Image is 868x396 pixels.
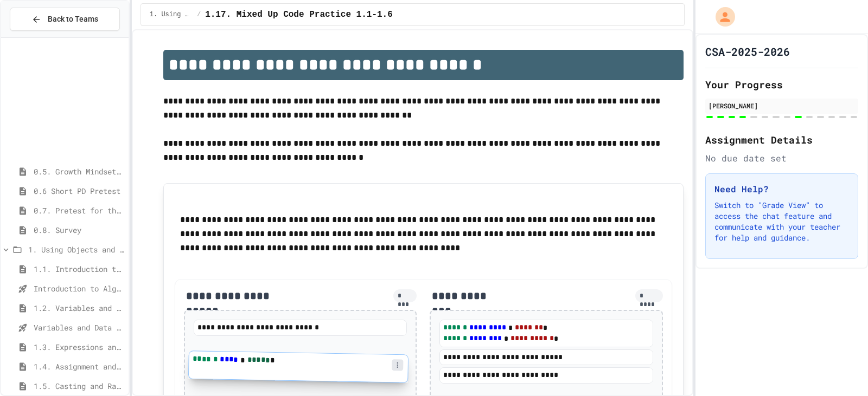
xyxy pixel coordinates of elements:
[28,244,124,255] span: 1. Using Objects and Methods
[197,10,201,19] span: /
[822,353,857,385] iframe: chat widget
[714,200,849,243] p: Switch to "Grade View" to access the chat feature and communicate with your teacher for help and ...
[10,8,120,31] button: Back to Teams
[34,185,124,197] span: 0.6 Short PD Pretest
[34,361,124,372] span: 1.4. Assignment and Input
[705,132,858,147] h2: Assignment Details
[150,10,193,19] span: 1. Using Objects and Methods
[34,283,124,294] span: Introduction to Algorithms, Programming, and Compilers
[34,224,124,236] span: 0.8. Survey
[709,101,855,111] div: [PERSON_NAME]
[704,4,738,29] div: My Account
[705,44,790,59] h1: CSA-2025-2026
[34,302,124,314] span: 1.2. Variables and Data Types
[34,166,124,177] span: 0.5. Growth Mindset and Pair Programming
[34,380,124,392] span: 1.5. Casting and Ranges of Values
[34,263,124,275] span: 1.1. Introduction to Algorithms, Programming, and Compilers
[205,8,393,21] span: 1.17. Mixed Up Code Practice 1.1-1.6
[34,205,124,216] span: 0.7. Pretest for the AP CSA Exam
[34,341,124,353] span: 1.3. Expressions and Output [New]
[705,77,858,92] h2: Your Progress
[778,306,857,352] iframe: chat widget
[705,152,858,165] div: No due date set
[714,183,849,196] h3: Need Help?
[34,322,124,333] span: Variables and Data Types - Quiz
[48,14,98,25] span: Back to Teams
